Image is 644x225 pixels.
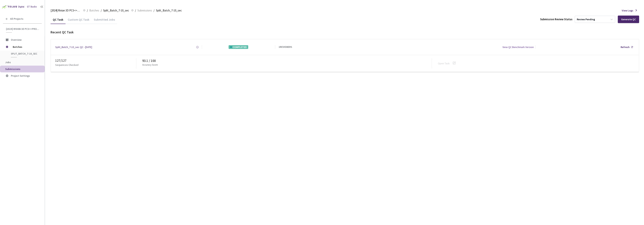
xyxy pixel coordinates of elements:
[137,8,152,13] span: Submissions
[11,52,39,55] span: Split_Batch_7-10_sec
[577,18,595,21] div: Review Pending
[142,63,158,67] p: Accuracy Score
[103,8,129,13] span: Split_Batch_7-10_sec
[622,9,633,12] span: View Logs
[27,5,37,9] div: GT Studio
[101,8,102,13] li: /
[89,8,99,13] span: Batches
[92,18,117,24] div: Submitted Jobs
[5,67,20,71] span: Submissions
[87,8,88,13] li: /
[540,17,572,21] div: Submission Review Status
[51,30,639,35] div: Recent QC Task
[154,8,154,13] li: /
[438,62,450,65] a: Open Task
[621,18,636,21] div: Generate QC
[137,8,153,12] a: Submissions
[279,45,292,49] div: 1 REVIEWERS
[55,63,78,67] p: Sequences Checked
[89,8,100,12] a: Batches
[229,45,248,49] div: COMPLETED
[51,18,66,24] div: QC Task
[11,74,30,77] span: Project Settings
[135,8,136,13] li: /
[55,45,92,49] a: Split_Batch_7-10_sec QC - [DATE]
[11,38,22,41] span: Overview
[6,27,40,31] span: [2024] Rivian 3D PCS<>Production
[51,8,81,13] span: [2024] Rivian 3D PCS<>Production
[621,45,630,49] div: Refresh
[13,43,38,51] span: Batches
[66,18,92,24] div: Custom QC Task
[156,8,182,13] span: Split_Batch_7-10_sec
[10,17,23,20] span: All Projects
[142,58,432,63] div: 93.1 / 100
[5,61,11,64] span: Jobs
[55,58,136,63] div: 127 / 127
[502,45,534,49] div: View QC Benchmark Version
